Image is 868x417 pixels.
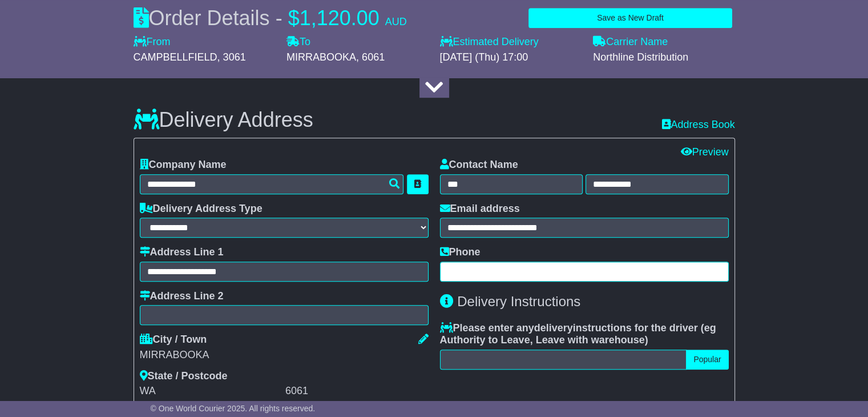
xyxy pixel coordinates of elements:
[300,6,380,30] span: 1,120.00
[686,350,728,370] button: Popular
[440,246,481,259] label: Phone
[440,322,716,346] span: eg Authority to Leave, Leave with warehouse
[680,146,728,158] a: Preview
[528,8,732,28] button: Save as New Draft
[286,36,310,49] label: To
[457,294,580,309] span: Delivery Instructions
[217,51,246,63] span: , 3061
[140,203,263,215] label: Delivery Address Type
[286,51,356,63] span: MIRRABOOKA
[593,51,735,64] div: Northline Distribution
[140,159,227,171] label: Company Name
[285,385,428,398] div: 6061
[440,51,582,64] div: [DATE] (Thu) 17:00
[661,119,734,130] a: Address Book
[140,385,282,398] div: WA
[593,36,668,49] label: Carrier Name
[134,6,407,30] div: Order Details -
[534,322,573,334] span: delivery
[134,51,217,63] span: CAMPBELLFIELD
[134,109,313,131] h3: Delivery Address
[385,16,407,27] span: AUD
[440,159,518,171] label: Contact Name
[140,334,207,346] label: City / Town
[134,36,171,49] label: From
[140,246,224,259] label: Address Line 1
[440,203,520,215] label: Email address
[151,404,316,413] span: © One World Courier 2025. All rights reserved.
[140,370,228,383] label: State / Postcode
[140,349,429,362] div: MIRRABOOKA
[440,322,729,347] label: Please enter any instructions for the driver ( )
[356,51,385,63] span: , 6061
[140,290,224,303] label: Address Line 2
[440,36,582,49] label: Estimated Delivery
[288,6,300,30] span: $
